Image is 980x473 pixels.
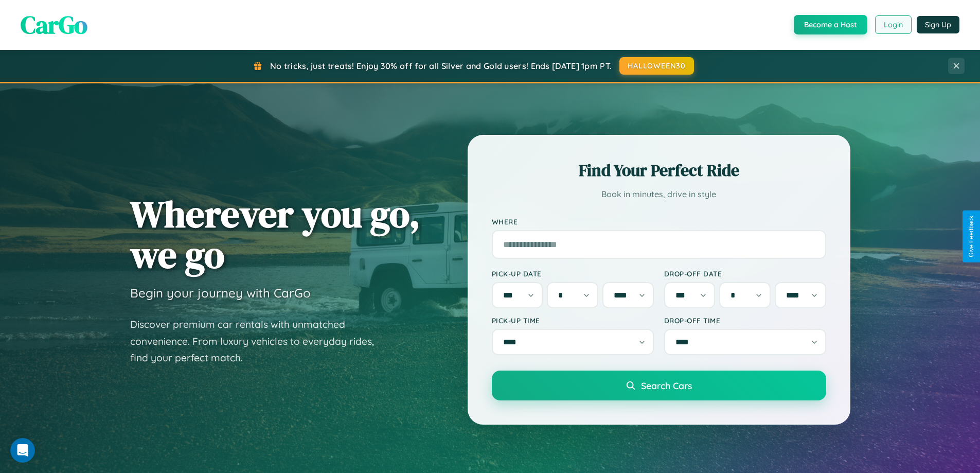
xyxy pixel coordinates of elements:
[917,16,959,33] button: Sign Up
[130,316,387,366] p: Discover premium car rentals with unmatched convenience. From luxury vehicles to everyday rides, ...
[875,15,912,34] button: Login
[492,217,826,226] label: Where
[492,316,654,325] label: Pick-up Time
[794,15,867,34] button: Become a Host
[641,380,692,391] span: Search Cars
[130,194,420,275] h1: Wherever you go, we go
[664,269,826,278] label: Drop-off Date
[492,187,826,202] p: Book in minutes, drive in style
[130,285,311,301] h3: Begin your journey with CarGo
[270,61,612,71] span: No tricks, just treats! Enjoy 30% off for all Silver and Gold users! Ends [DATE] 1pm PT.
[619,57,694,75] button: HALLOWEEN30
[10,438,35,463] iframe: Intercom live chat
[968,216,975,257] div: Give Feedback
[492,371,826,400] button: Search Cars
[492,269,654,278] label: Pick-up Date
[664,316,826,325] label: Drop-off Time
[21,8,87,42] span: CarGo
[492,159,826,182] h2: Find Your Perfect Ride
